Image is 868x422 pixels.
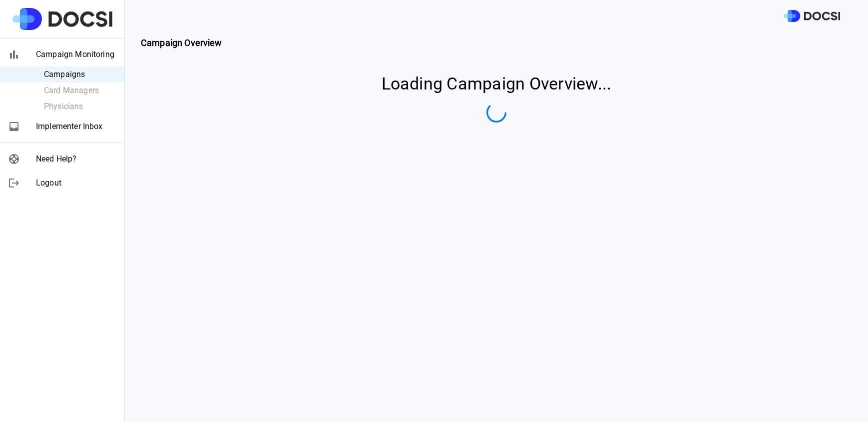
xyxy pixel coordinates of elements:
[784,10,840,22] img: DOCSI Logo
[36,48,116,60] span: Campaign Monitoring
[12,8,112,30] img: Site Logo
[36,153,116,165] span: Need Help?
[36,177,116,189] span: Logout
[141,37,222,48] strong: Campaign Overview
[36,120,116,132] span: Implementer Inbox
[382,73,612,94] h4: Loading Campaign Overview...
[44,68,116,80] span: Campaigns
